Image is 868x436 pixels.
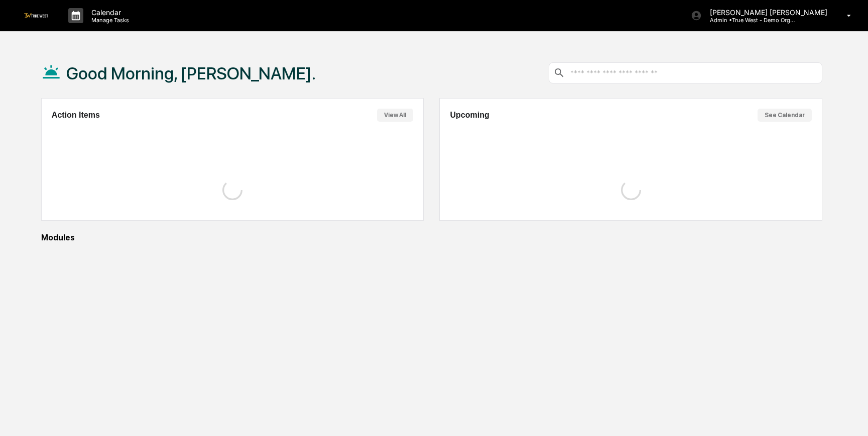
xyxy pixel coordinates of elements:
h1: Good Morning, [PERSON_NAME]. [66,63,316,83]
h2: Upcoming [450,111,489,120]
img: logo [24,13,48,18]
button: See Calendar [758,109,812,122]
p: Calendar [83,8,134,17]
p: Manage Tasks [83,17,134,24]
p: [PERSON_NAME] [PERSON_NAME] [702,8,832,17]
h2: Action Items [52,111,100,120]
p: Admin • True West - Demo Organization [702,17,795,24]
button: View All [377,109,413,122]
div: Modules [41,233,822,242]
